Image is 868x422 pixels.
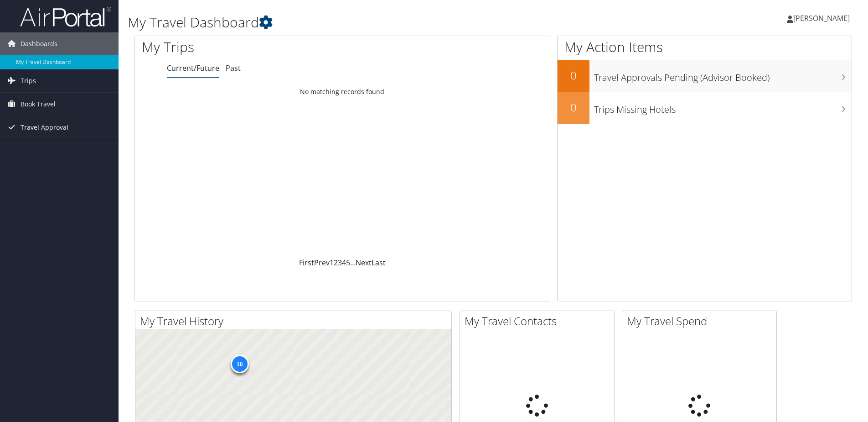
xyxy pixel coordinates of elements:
a: Prev [314,258,330,268]
span: Travel Approval [21,116,68,139]
a: Next [356,258,372,268]
h2: My Travel History [140,313,451,329]
a: 4 [342,258,346,268]
span: Book Travel [21,93,56,116]
a: 0Travel Approvals Pending (Advisor Booked) [558,60,852,92]
h2: 0 [558,68,589,83]
a: 0Trips Missing Hotels [558,92,852,124]
h2: My Travel Spend [627,313,776,329]
h2: 0 [558,100,589,115]
a: [PERSON_NAME] [787,5,859,32]
a: 3 [338,258,342,268]
a: First [299,258,314,268]
img: airportal-logo.png [20,6,111,27]
div: 10 [230,355,248,373]
a: 5 [346,258,350,268]
a: 2 [334,258,338,268]
a: Past [226,63,241,73]
span: [PERSON_NAME] [793,13,850,23]
span: … [350,258,356,268]
a: Current/Future [167,63,219,73]
h3: Travel Approvals Pending (Advisor Booked) [594,67,852,84]
h2: My Travel Contacts [465,313,614,329]
a: Last [372,258,386,268]
span: Dashboards [21,32,57,55]
span: Trips [21,69,36,92]
a: 1 [330,258,334,268]
h1: My Trips [142,37,370,57]
h1: My Action Items [558,37,852,57]
h3: Trips Missing Hotels [594,99,852,116]
h1: My Travel Dashboard [128,13,615,32]
td: No matching records found [135,84,550,100]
